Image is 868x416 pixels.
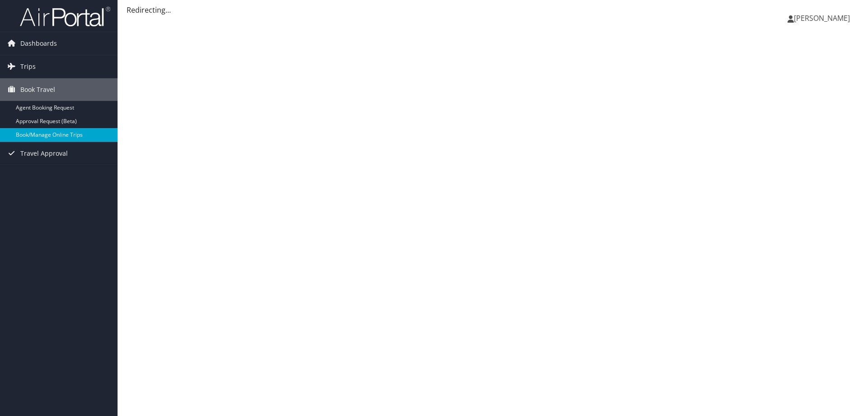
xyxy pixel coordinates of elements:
[127,5,859,15] div: Redirecting...
[788,5,859,32] a: [PERSON_NAME]
[794,13,850,23] span: [PERSON_NAME]
[20,142,68,165] span: Travel Approval
[20,78,55,101] span: Book Travel
[20,55,36,78] span: Trips
[20,6,110,27] img: airportal-logo.png
[20,32,57,55] span: Dashboards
